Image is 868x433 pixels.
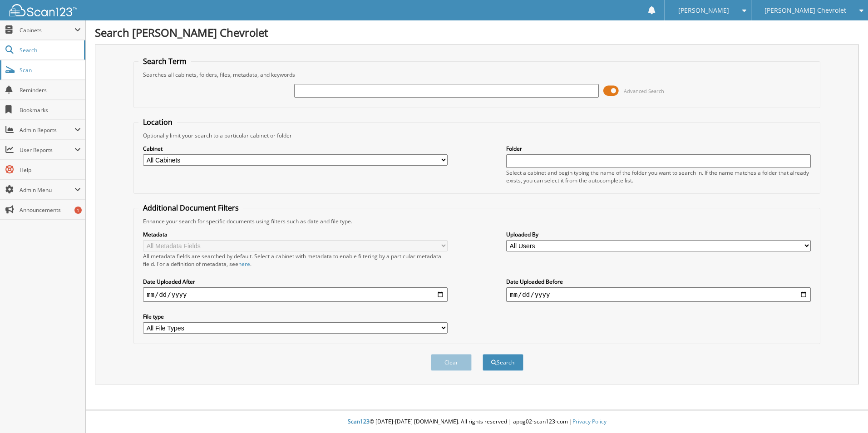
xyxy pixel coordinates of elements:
[9,4,77,16] img: scan123-logo-white.svg
[238,260,250,268] a: here
[20,186,74,194] span: Admin Menu
[764,8,846,13] span: [PERSON_NAME] Chevrolet
[138,132,815,139] div: Optionally limit your search to a particular cabinet or folder
[20,86,81,94] span: Reminders
[506,145,811,153] label: Folder
[431,354,472,371] button: Clear
[572,418,607,425] a: Privacy Policy
[20,66,81,74] span: Scan
[143,313,448,320] label: File type
[20,126,74,134] span: Admin Reports
[143,278,448,285] label: Date Uploaded After
[74,207,82,214] div: 1
[143,231,448,238] label: Metadata
[20,26,74,34] span: Cabinets
[20,206,81,214] span: Announcements
[138,117,177,127] legend: Location
[506,278,811,285] label: Date Uploaded Before
[483,354,523,371] button: Search
[143,145,448,153] label: Cabinet
[20,166,81,174] span: Help
[20,146,74,154] span: User Reports
[138,56,191,66] legend: Search Term
[506,169,811,184] div: Select a cabinet and begin typing the name of the folder you want to search in. If the name match...
[86,411,868,433] div: © [DATE]-[DATE] [DOMAIN_NAME]. All rights reserved | appg02-scan123-com |
[20,46,79,54] span: Search
[95,25,859,40] h1: Search [PERSON_NAME] Chevrolet
[138,203,243,213] legend: Additional Document Filters
[823,389,868,433] iframe: Chat Widget
[143,287,448,302] input: start
[20,106,81,114] span: Bookmarks
[506,231,811,238] label: Uploaded By
[678,8,729,13] span: [PERSON_NAME]
[143,252,448,268] div: All metadata fields are searched by default. Select a cabinet with metadata to enable filtering b...
[624,88,664,94] span: Advanced Search
[138,71,815,79] div: Searches all cabinets, folders, files, metadata, and keywords
[348,418,370,425] span: Scan123
[138,217,815,225] div: Enhance your search for specific documents using filters such as date and file type.
[506,287,811,302] input: end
